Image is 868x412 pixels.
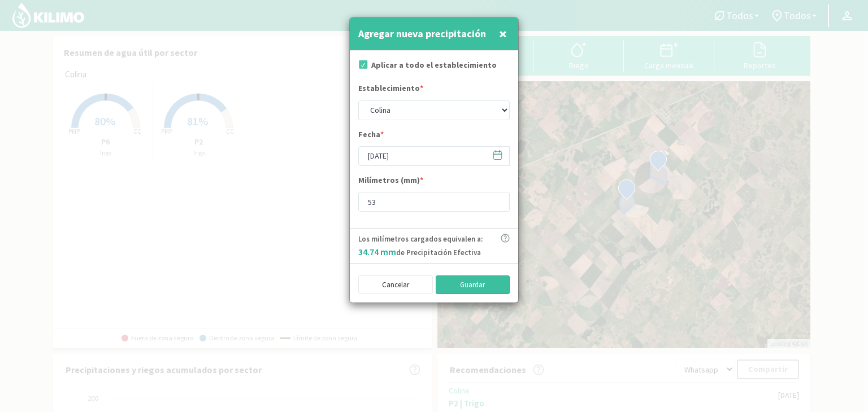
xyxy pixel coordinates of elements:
label: Aplicar a todo el establecimiento [371,59,497,71]
label: Establecimiento [358,82,423,97]
label: Fecha [358,129,384,143]
input: mm [358,192,510,212]
span: 34.74 mm [358,246,396,257]
label: Milímetros (mm) [358,174,423,189]
p: Los milímetros cargados equivalen a: de Precipitación Efectiva [358,234,483,258]
h4: Agregar nueva precipitación [358,26,486,42]
button: Guardar [436,275,510,295]
span: × [499,24,507,43]
button: Close [496,23,510,45]
button: Cancelar [358,275,433,295]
